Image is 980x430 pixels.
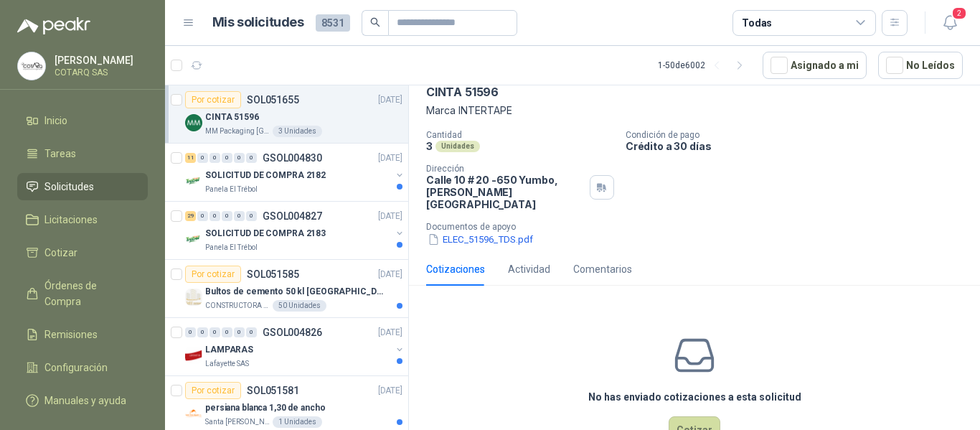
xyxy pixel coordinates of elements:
[165,260,408,318] a: Por cotizarSOL051585[DATE] Company LogoBultos de cemento 50 kl [GEOGRAPHIC_DATA]CONSTRUCTORA GRUP...
[222,153,232,163] div: 0
[370,17,380,27] span: search
[878,52,963,79] button: No Leídos
[247,95,299,105] p: SOL051655
[246,153,257,163] div: 0
[44,360,108,375] span: Configuración
[185,230,202,248] img: Company Logo
[185,382,241,399] div: Por cotizar
[426,164,584,174] p: Dirección
[378,210,402,223] p: [DATE]
[205,111,259,124] p: CINTA 51596
[246,327,257,337] div: 0
[263,153,322,163] p: GSOL004830
[658,54,751,77] div: 1 - 50 de 6002
[234,153,245,163] div: 0
[426,140,433,152] p: 3
[205,285,384,299] p: Bultos de cemento 50 kl [GEOGRAPHIC_DATA]
[937,10,963,36] button: 2
[222,327,232,337] div: 0
[209,153,220,163] div: 0
[205,300,270,312] p: CONSTRUCTORA GRUPO FIP
[44,113,67,128] span: Inicio
[205,343,253,357] p: LAMPARAS
[247,385,299,396] p: SOL051581
[378,151,402,165] p: [DATE]
[426,174,584,210] p: Calle 10 # 20 -650 Yumbo , [PERSON_NAME][GEOGRAPHIC_DATA]
[209,327,220,337] div: 0
[426,85,499,100] p: CINTA 51596
[205,126,270,137] p: MM Packaging [GEOGRAPHIC_DATA]
[588,389,801,405] h3: No has enviado cotizaciones a esta solicitud
[508,261,550,277] div: Actividad
[55,68,144,77] p: COTARQ SAS
[44,179,94,195] span: Solicitudes
[165,85,408,144] a: Por cotizarSOL051655[DATE] Company LogoCINTA 51596MM Packaging [GEOGRAPHIC_DATA]3 Unidades
[273,300,326,312] div: 50 Unidades
[209,211,220,221] div: 0
[17,387,148,414] a: Manuales y ayuda
[44,393,126,408] span: Manuales y ayuda
[44,327,98,342] span: Remisiones
[17,206,148,233] a: Licitaciones
[197,153,208,163] div: 0
[185,324,405,370] a: 0 0 0 0 0 0 GSOL004826[DATE] Company LogoLAMPARASLafayette SAS
[234,327,245,337] div: 0
[234,211,245,221] div: 0
[263,211,322,221] p: GSOL004827
[17,321,148,348] a: Remisiones
[17,173,148,200] a: Solicitudes
[426,222,974,232] p: Documentos de apoyo
[205,184,258,195] p: Panela El Trébol
[435,141,480,152] div: Unidades
[17,354,148,381] a: Configuración
[17,272,148,315] a: Órdenes de Compra
[185,114,202,131] img: Company Logo
[185,149,405,195] a: 11 0 0 0 0 0 GSOL004830[DATE] Company LogoSOLICITUD DE COMPRA 2182Panela El Trébol
[44,212,98,228] span: Licitaciones
[426,232,534,247] button: ELEC_51596_TDS.pdf
[263,327,322,337] p: GSOL004826
[185,207,405,253] a: 29 0 0 0 0 0 GSOL004827[DATE] Company LogoSOLICITUD DE COMPRA 2183Panela El Trébol
[185,327,196,337] div: 0
[205,227,326,240] p: SOLICITUD DE COMPRA 2183
[426,103,963,118] p: Marca INTERTAPE
[17,239,148,266] a: Cotizar
[205,169,326,182] p: SOLICITUD DE COMPRA 2182
[205,242,258,253] p: Panela El Trébol
[205,416,270,428] p: Santa [PERSON_NAME]
[185,266,241,283] div: Por cotizar
[222,211,232,221] div: 0
[378,326,402,340] p: [DATE]
[426,130,614,140] p: Cantidad
[185,405,202,422] img: Company Logo
[17,17,90,34] img: Logo peakr
[197,327,208,337] div: 0
[185,347,202,364] img: Company Logo
[951,6,967,20] span: 2
[742,15,772,31] div: Todas
[426,261,485,277] div: Cotizaciones
[18,52,45,80] img: Company Logo
[17,140,148,167] a: Tareas
[205,358,249,370] p: Lafayette SAS
[246,211,257,221] div: 0
[185,289,202,306] img: Company Logo
[197,211,208,221] div: 0
[378,384,402,398] p: [DATE]
[626,140,974,152] p: Crédito a 30 días
[205,401,326,415] p: persiana blanca 1,30 de ancho
[185,211,196,221] div: 29
[212,12,304,33] h1: Mis solicitudes
[44,146,76,162] span: Tareas
[55,55,144,65] p: [PERSON_NAME]
[17,107,148,134] a: Inicio
[573,261,632,277] div: Comentarios
[378,268,402,281] p: [DATE]
[316,14,350,32] span: 8531
[185,91,241,108] div: Por cotizar
[378,93,402,107] p: [DATE]
[44,278,134,309] span: Órdenes de Compra
[273,126,322,137] div: 3 Unidades
[185,153,196,163] div: 11
[44,245,77,261] span: Cotizar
